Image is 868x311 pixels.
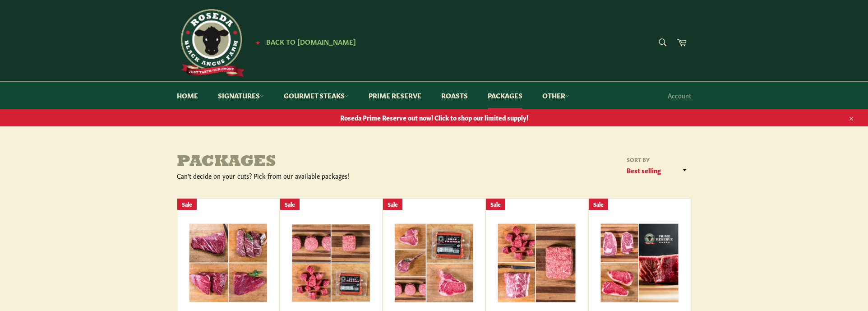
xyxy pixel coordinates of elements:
[168,82,207,109] a: Home
[479,82,531,109] a: Packages
[497,223,577,303] img: Host With The Most
[177,153,434,172] h1: Packages
[432,82,477,109] a: Roasts
[251,38,356,46] a: ★ Back to [DOMAIN_NAME]
[177,172,434,180] div: Can't decide on your cuts? Pick from our available packages!
[383,199,402,210] div: Sale
[275,82,358,109] a: Gourmet Steaks
[255,38,260,46] span: ★
[266,37,356,46] span: Back to [DOMAIN_NAME]
[280,199,300,210] div: Sale
[589,199,608,210] div: Sale
[360,82,430,109] a: Prime Reserve
[177,199,197,210] div: Sale
[177,9,245,77] img: Roseda Beef
[394,223,474,303] img: Grill Master Pack
[623,156,691,163] label: Sort by
[600,223,679,303] img: Prime Reserve Basics Bundle
[486,199,505,210] div: Sale
[189,223,268,302] img: Passport Pack
[533,82,578,109] a: Other
[209,82,273,109] a: Signatures
[291,223,371,302] img: Favorites Sampler
[663,82,696,109] a: Account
